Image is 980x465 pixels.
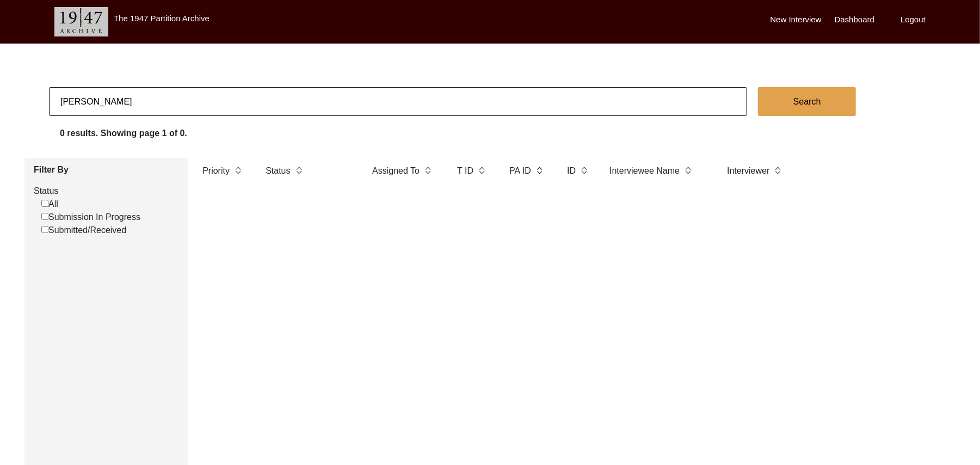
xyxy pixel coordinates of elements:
label: All [41,198,58,211]
label: PA ID [509,164,531,178]
label: Submission In Progress [41,211,140,224]
label: Status [34,185,180,198]
label: Interviewer [727,164,769,178]
img: sort-button.png [295,164,303,176]
input: All [41,200,48,207]
label: T ID [457,164,473,178]
label: 0 results. Showing page 1 of 0. [60,127,187,140]
label: Logout [901,14,926,26]
img: sort-button.png [478,164,485,176]
label: Assigned To [372,164,420,178]
label: New Interview [771,14,822,26]
label: Status [266,164,290,178]
label: Priority [202,164,230,178]
img: sort-button.png [535,164,543,176]
img: sort-button.png [424,164,432,176]
img: sort-button.png [774,164,781,176]
img: sort-button.png [234,164,242,176]
img: sort-button.png [580,164,588,176]
label: Submitted/Received [41,224,126,237]
label: The 1947 Partition Archive [114,14,209,23]
label: Interviewee Name [609,164,680,178]
label: Dashboard [835,14,874,26]
label: Filter By [34,163,180,176]
img: header-logo.png [54,7,108,36]
input: Search... [49,87,747,116]
input: Submitted/Received [41,226,48,233]
button: Search [758,87,856,116]
img: sort-button.png [684,164,692,176]
label: ID [567,164,576,178]
input: Submission In Progress [41,213,48,220]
